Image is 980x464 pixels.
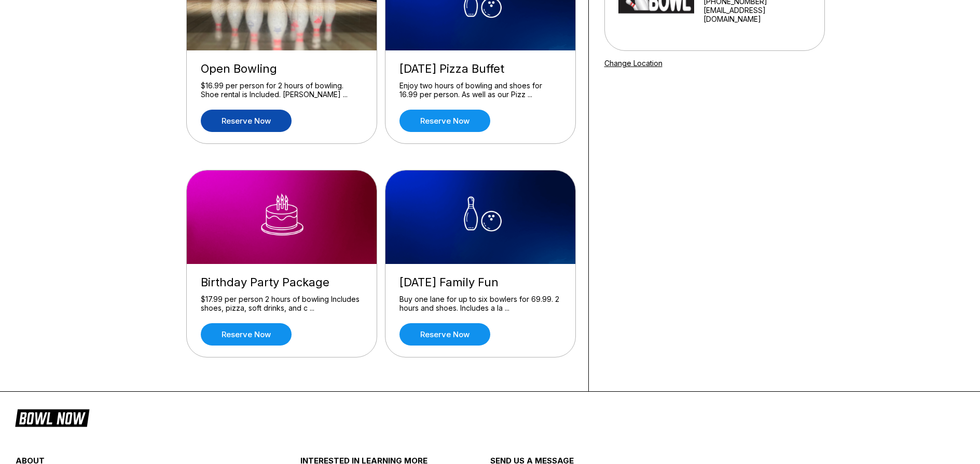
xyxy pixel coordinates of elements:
[604,59,662,68] a: Change Location
[201,323,292,346] a: Reserve now
[187,170,378,264] img: Birthday Party Package
[201,295,363,313] div: $17.99 per person 2 hours of bowling Includes shoes, pizza, soft drinks, and c ...
[201,110,292,132] a: Reserve now
[201,62,363,76] div: Open Bowling
[201,81,363,99] div: $16.99 per person for 2 hours of bowling. Shoe rental is Included. [PERSON_NAME] ...
[703,6,820,23] a: [EMAIL_ADDRESS][DOMAIN_NAME]
[399,62,561,76] div: [DATE] Pizza Buffet
[399,323,490,346] a: Reserve now
[201,275,363,289] div: Birthday Party Package
[399,110,490,132] a: Reserve now
[385,170,576,264] img: Friday Family Fun
[399,295,561,313] div: Buy one lane for up to six bowlers for 69.99. 2 hours and shoes. Includes a la ...
[399,275,561,289] div: [DATE] Family Fun
[399,81,561,99] div: Enjoy two hours of bowling and shoes for 16.99 per person. As well as our Pizz ...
